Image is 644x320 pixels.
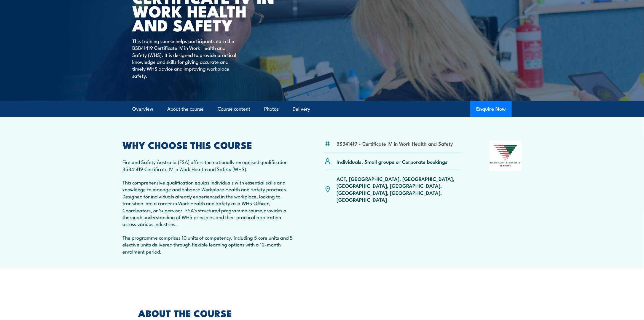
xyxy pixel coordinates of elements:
p: This comprehensive qualification equips individuals with essential skills and knowledge to manage... [122,179,296,227]
p: ACT, [GEOGRAPHIC_DATA], [GEOGRAPHIC_DATA], [GEOGRAPHIC_DATA], [GEOGRAPHIC_DATA], [GEOGRAPHIC_DATA... [337,175,461,203]
a: Overview [132,101,153,117]
p: Fire and Safety Australia (FSA) offers the nationally recognised qualification BSB41419 Certifica... [122,158,296,172]
h2: WHY CHOOSE THIS COURSE [122,141,296,149]
p: Individuals, Small groups or Corporate bookings [337,158,447,165]
a: Delivery [293,101,310,117]
h2: ABOUT THE COURSE [138,309,295,317]
a: Photos [264,101,279,117]
img: Nationally Recognised Training logo. [490,141,522,171]
a: Course content [218,101,250,117]
p: This training course helps participants earn the BSB41419 Certificate IV in Work Health and Safet... [132,37,240,79]
button: Enquire Now [470,101,512,117]
p: The programme comprises 10 units of competency, including 5 core units and 5 elective units deliv... [122,234,296,255]
a: About the course [167,101,204,117]
li: BSB41419 - Certificate IV in Work Health and Safety [337,140,453,147]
